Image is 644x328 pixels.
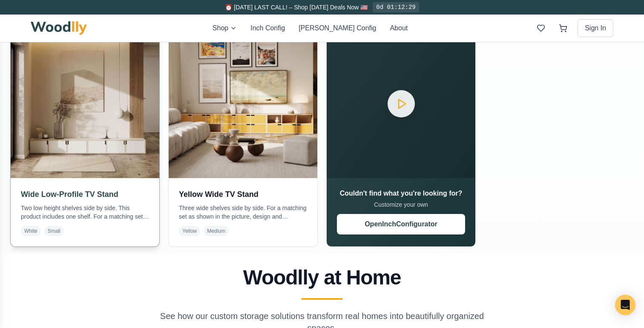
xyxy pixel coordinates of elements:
[44,226,64,236] span: Small
[390,23,408,33] button: About
[299,23,376,33] button: [PERSON_NAME] Config
[31,21,87,35] img: Woodlly
[373,2,419,12] div: 0d 01:12:29
[213,23,237,33] button: Shop
[225,4,368,11] span: ⏰ [DATE] LAST CALL! – Shop [DATE] Deals Now 🇺🇸
[179,204,307,221] p: Three wide shelves side by side. For a matching set as shown in the picture, design and purchase ...
[204,226,229,236] span: Medium
[615,295,635,315] div: Open Intercom Messenger
[21,188,149,200] h3: Wide Low-Profile TV Stand
[34,267,610,288] h2: Woodlly at Home
[578,19,613,37] button: Sign In
[337,200,465,209] p: Customize your own
[337,214,465,234] button: OpenInchConfigurator
[337,188,465,199] h3: Couldn't find what you're looking for?
[21,226,41,236] span: White
[179,226,200,236] span: Yellow
[169,29,317,178] img: Yellow Wide TV Stand
[250,23,285,33] button: Inch Config
[7,25,163,182] img: Wide Low-Profile TV Stand
[21,204,149,221] p: Two low height shelves side by side. This product includes one shelf. For a matching set as shown...
[179,188,307,200] h3: Yellow Wide TV Stand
